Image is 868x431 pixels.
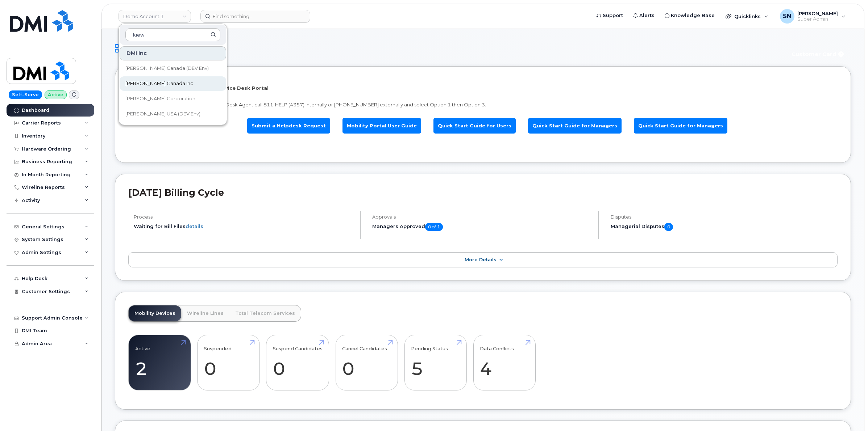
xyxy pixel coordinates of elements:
[342,118,421,134] a: Mobility Portal User Guide
[186,223,203,229] a: details
[181,305,229,321] a: Wireline Lines
[229,305,301,321] a: Total Telecom Services
[120,61,226,76] a: [PERSON_NAME] Canada (DEV Env)
[372,214,592,220] h4: Approvals
[786,48,851,60] button: Customer Card
[528,118,622,134] a: Quick Start Guide for Managers
[120,92,226,106] a: [PERSON_NAME] Corporation
[273,339,323,386] a: Suspend Candidates 0
[480,339,529,386] a: Data Conflicts 4
[120,107,226,121] a: [PERSON_NAME] USA (DEV Env)
[204,339,253,386] a: Suspended 0
[128,187,838,198] h2: [DATE] Billing Cycle
[134,223,354,230] li: Waiting for Bill Files
[120,46,226,60] div: DMI Inc
[465,257,497,262] span: More Details
[247,118,330,134] a: Submit a Helpdesk Request
[129,305,181,321] a: Mobility Devices
[120,76,226,91] a: [PERSON_NAME] Canada Inc
[433,118,516,134] a: Quick Start Guide for Users
[125,95,195,102] span: [PERSON_NAME] Corporation
[125,80,193,87] span: [PERSON_NAME] Canada Inc
[634,118,727,134] a: Quick Start Guide for Managers
[135,339,184,386] a: Active 2
[125,28,220,41] input: Search
[134,101,832,108] p: To speak with a Mobile Device Service Desk Agent call 811-HELP (4357) internally or [PHONE_NUMBER...
[425,223,443,231] span: 0 of 1
[611,223,838,231] h5: Managerial Disputes
[342,339,391,386] a: Cancel Candidates 0
[125,110,200,118] span: [PERSON_NAME] USA (DEV Env)
[134,85,832,92] p: Welcome to the Mobile Device Service Desk Portal
[611,214,838,220] h4: Disputes
[125,65,209,72] span: [PERSON_NAME] Canada (DEV Env)
[115,42,782,55] h1: Dashboard
[664,223,673,231] span: 0
[134,214,354,220] h4: Process
[372,223,592,231] h5: Managers Approved
[411,339,460,386] a: Pending Status 5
